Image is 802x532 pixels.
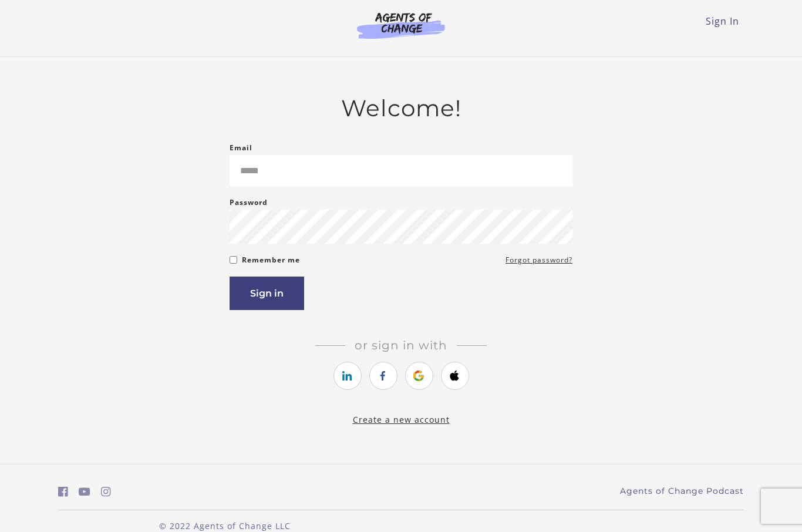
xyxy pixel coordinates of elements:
i: https://www.instagram.com/agentsofchangeprep/ (Open in a new window) [101,486,111,497]
span: Or sign in with [345,338,457,352]
a: https://courses.thinkific.com/users/auth/apple?ss%5Breferral%5D=&ss%5Buser_return_to%5D=%2Fcourse... [441,362,469,390]
a: Create a new account [353,414,450,425]
a: https://www.youtube.com/c/AgentsofChangeTestPrepbyMeaganMitchell (Open in a new window) [79,483,90,500]
a: https://courses.thinkific.com/users/auth/facebook?ss%5Breferral%5D=&ss%5Buser_return_to%5D=%2Fcou... [369,362,397,390]
img: Agents of Change Logo [345,12,457,39]
label: Email [230,141,252,155]
a: Sign In [706,15,739,28]
label: Remember me [242,253,300,267]
i: https://www.facebook.com/groups/aswbtestprep (Open in a new window) [58,486,68,497]
h2: Welcome! [230,95,572,122]
a: Agents of Change Podcast [620,485,744,497]
a: https://www.facebook.com/groups/aswbtestprep (Open in a new window) [58,483,68,500]
p: © 2022 Agents of Change LLC [58,520,392,532]
a: Forgot password? [506,253,572,267]
i: https://www.youtube.com/c/AgentsofChangeTestPrepbyMeaganMitchell (Open in a new window) [79,486,90,497]
a: https://courses.thinkific.com/users/auth/linkedin?ss%5Breferral%5D=&ss%5Buser_return_to%5D=%2Fcou... [333,362,362,390]
a: https://courses.thinkific.com/users/auth/google?ss%5Breferral%5D=&ss%5Buser_return_to%5D=%2Fcours... [405,362,433,390]
a: https://www.instagram.com/agentsofchangeprep/ (Open in a new window) [101,483,111,500]
button: Sign in [230,277,304,310]
label: Password [230,196,268,210]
